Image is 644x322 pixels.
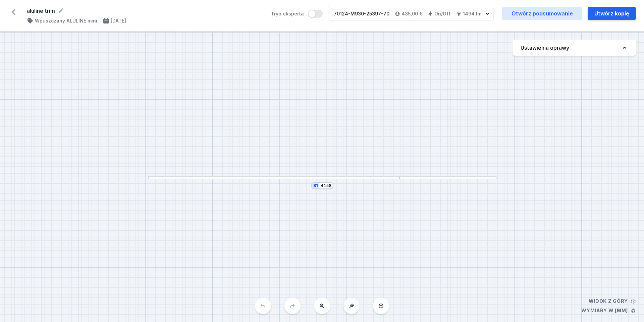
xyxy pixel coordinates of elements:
[308,10,323,18] button: Tryb eksperta
[321,183,331,188] input: Wymiar [mm]
[58,7,64,14] button: Edytuj nazwę projektu
[463,10,481,17] h4: 1494 lm
[111,17,126,24] h4: [DATE]
[35,17,97,24] h4: Wpuszczany ALULINE mini
[271,10,323,18] label: Tryb eksperta
[434,10,451,17] h4: On/Off
[513,40,636,56] button: Ustawienia oprawy
[521,44,569,52] h4: Ustawienia oprawy
[588,7,636,20] button: Utwórz kopię
[328,7,494,21] button: 70124-M930-25397-70435,00 €On/Off1494 lm
[27,7,263,15] form: aluline trim
[401,10,422,17] h4: 435,00 €
[334,10,389,17] div: 70124-M930-25397-70
[502,7,582,20] a: Otwórz podsumowanie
